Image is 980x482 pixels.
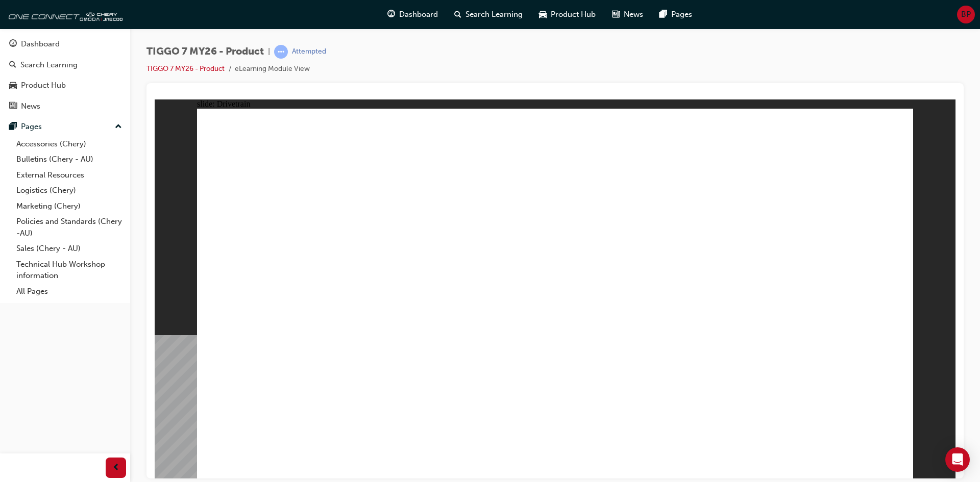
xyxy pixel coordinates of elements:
span: news-icon [612,8,620,21]
span: car-icon [539,8,547,21]
span: Dashboard [399,9,438,20]
span: prev-icon [112,462,120,474]
a: Bulletins (Chery - AU) [12,151,126,167]
a: guage-iconDashboard [379,4,446,25]
span: learningRecordVerb_ATTEMPT-icon [274,45,288,59]
div: Search Learning [20,59,78,71]
a: External Resources [12,167,126,183]
span: search-icon [454,8,461,21]
span: Product Hub [551,9,596,20]
a: car-iconProduct Hub [531,4,604,25]
div: News [21,100,40,112]
span: car-icon [9,81,17,90]
a: Accessories (Chery) [12,136,126,152]
span: up-icon [115,120,122,134]
a: Search Learning [4,56,126,74]
a: Technical Hub Workshop information [12,257,126,284]
span: pages-icon [659,8,667,21]
div: Pages [21,121,42,133]
div: Attempted [292,47,326,57]
a: News [4,97,126,116]
button: DashboardSearch LearningProduct HubNews [4,33,126,117]
span: pages-icon [9,122,17,132]
span: search-icon [9,61,16,70]
span: | [268,46,270,58]
a: search-iconSearch Learning [446,4,531,25]
a: Policies and Standards (Chery -AU) [12,214,126,241]
span: TIGGO 7 MY26 - Product [146,46,264,58]
a: Dashboard [4,35,126,54]
div: Product Hub [21,80,66,91]
a: All Pages [12,284,126,299]
button: Pages [4,117,126,136]
a: Product Hub [4,76,126,95]
span: guage-icon [387,8,395,21]
span: news-icon [9,102,17,111]
li: eLearning Module View [235,63,310,75]
span: Pages [671,9,692,20]
a: pages-iconPages [651,4,700,25]
a: TIGGO 7 MY26 - Product [146,64,225,73]
div: Open Intercom Messenger [945,447,970,472]
img: oneconnect [5,4,122,24]
a: Logistics (Chery) [12,183,126,198]
div: Dashboard [21,38,60,50]
span: BP [961,9,971,20]
a: news-iconNews [604,4,651,25]
span: News [624,9,643,20]
a: Marketing (Chery) [12,198,126,214]
span: Search Learning [465,9,523,20]
button: BP [957,6,975,23]
span: guage-icon [9,40,17,49]
a: Sales (Chery - AU) [12,241,126,257]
